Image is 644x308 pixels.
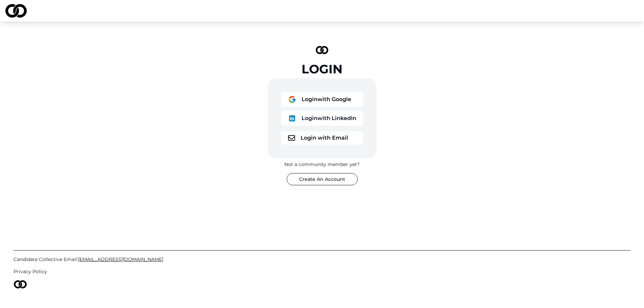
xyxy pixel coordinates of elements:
[288,114,296,122] img: logo
[14,268,630,275] a: Privacy Policy
[281,111,363,126] button: logoLoginwith LinkedIn
[284,161,360,168] div: Not a community member yet?
[302,62,342,76] div: Login
[5,4,27,18] img: logo
[14,256,630,263] a: Candidate Collective Email:[EMAIL_ADDRESS][DOMAIN_NAME]
[288,95,296,103] img: logo
[288,135,295,141] img: logo
[287,173,358,185] button: Create An Account
[281,92,363,107] button: logoLoginwith Google
[78,256,163,262] span: [EMAIL_ADDRESS][DOMAIN_NAME]
[316,46,329,54] img: logo
[281,131,363,145] button: logoLogin with Email
[14,280,27,288] img: logo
